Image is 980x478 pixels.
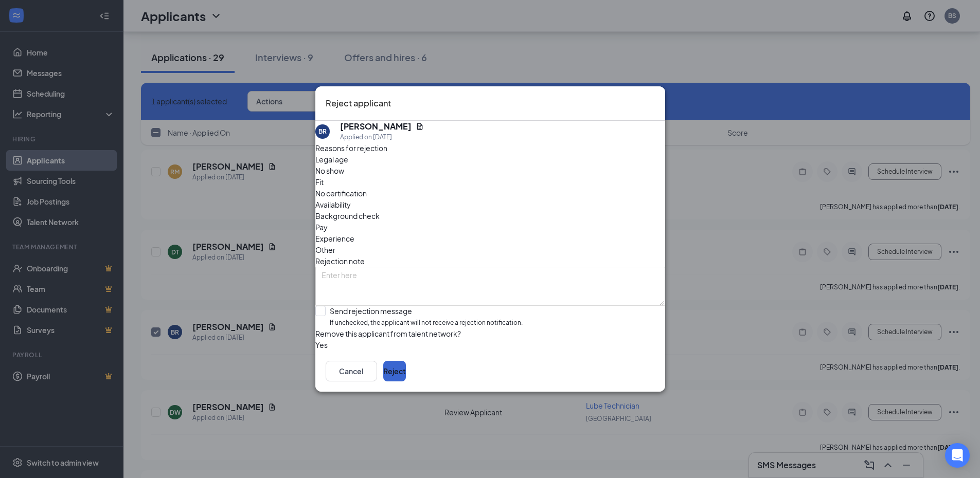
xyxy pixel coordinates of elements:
span: Reasons for rejection [315,143,387,153]
span: Experience [315,233,354,244]
h3: Reject applicant [326,97,391,110]
span: Fit [315,176,324,188]
span: Background check [315,210,380,222]
span: Rejection note [315,256,365,266]
div: Open Intercom Messenger [945,443,970,468]
div: BR [318,127,327,136]
div: Applied on [DATE] [340,132,424,142]
span: Legal age [315,154,348,165]
span: Availability [315,199,351,210]
button: Reject [383,361,406,381]
h5: [PERSON_NAME] [340,121,412,132]
button: Cancel [326,361,377,381]
span: Remove this applicant from talent network? [315,329,461,338]
span: Pay [315,222,328,233]
span: No show [315,165,344,176]
span: Yes [315,339,328,351]
svg: Document [416,122,424,131]
span: Other [315,244,335,255]
span: No certification [315,188,367,199]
